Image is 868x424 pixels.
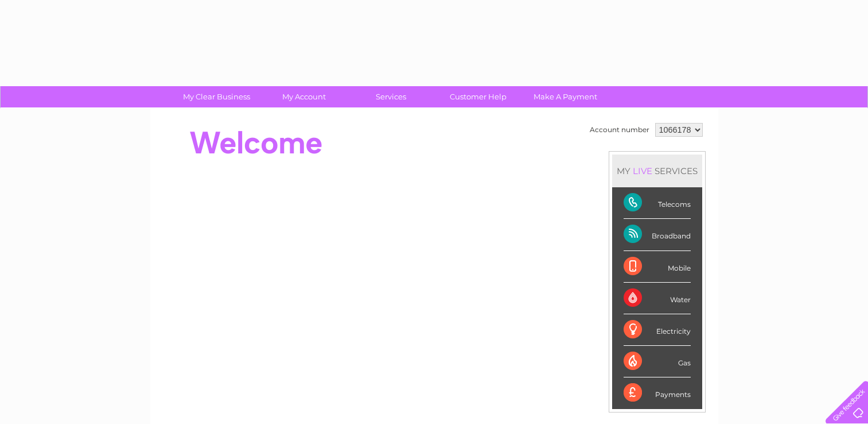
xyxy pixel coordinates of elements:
[587,120,652,140] td: Account number
[630,165,655,176] div: LIVE
[624,251,691,283] div: Mobile
[431,86,526,107] a: Customer Help
[624,314,691,346] div: Electricity
[624,187,691,219] div: Telecoms
[624,377,691,408] div: Payments
[344,86,438,107] a: Services
[624,346,691,377] div: Gas
[518,86,613,107] a: Make A Payment
[256,86,351,107] a: My Account
[169,86,264,107] a: My Clear Business
[612,155,702,187] div: MY SERVICES
[624,283,691,314] div: Water
[624,219,691,250] div: Broadband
